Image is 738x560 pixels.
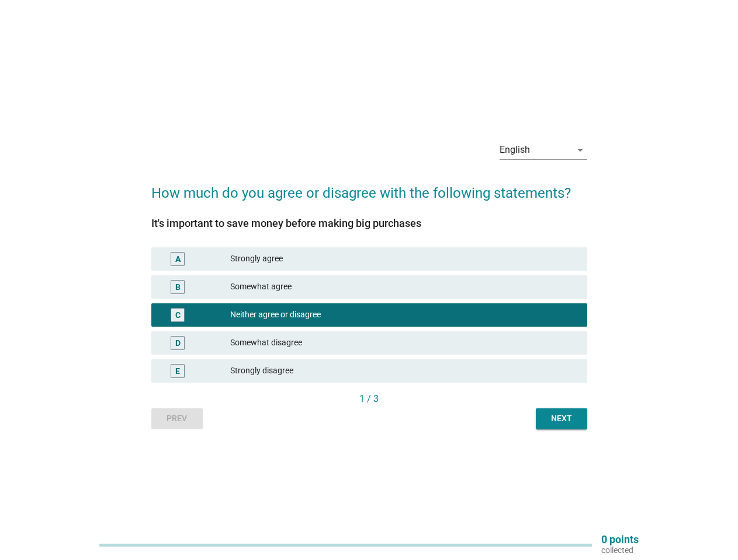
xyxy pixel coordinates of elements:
[601,534,639,545] p: 0 points
[573,143,587,157] i: arrow_drop_down
[230,252,578,266] div: Strongly agree
[175,281,181,293] div: B
[230,280,578,294] div: Somewhat agree
[601,545,639,555] p: collected
[500,145,530,155] div: English
[545,412,578,425] div: Next
[175,337,181,349] div: D
[536,408,587,429] button: Next
[151,215,587,231] div: It's important to save money before making big purchases
[175,365,180,377] div: E
[175,253,181,265] div: A
[230,308,578,322] div: Neither agree or disagree
[175,309,181,321] div: C
[230,364,578,378] div: Strongly disagree
[230,336,578,350] div: Somewhat disagree
[151,171,587,204] h2: How much do you agree or disagree with the following statements?
[151,392,587,406] div: 1 / 3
